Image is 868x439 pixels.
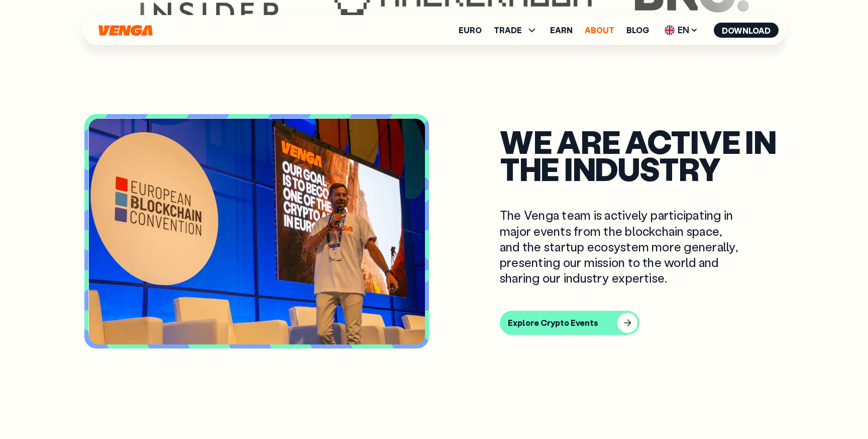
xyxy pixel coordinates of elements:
svg: Home [97,25,154,36]
a: Blog [626,26,649,34]
button: Explore Crypto Events [500,311,639,335]
span: TRADE [494,24,538,36]
span: TRADE [494,26,522,34]
a: Earn [550,26,573,34]
span: EN [661,22,702,38]
h2: We are active in the industry [500,128,784,183]
img: flag-uk [665,25,675,35]
p: The Venga team is actively participating in major events from the blockchain space, and the start... [500,207,745,286]
img: we are active [88,118,425,344]
button: Download [714,23,779,38]
a: About [585,26,614,34]
div: Explore Crypto Events [508,318,598,328]
a: Euro [459,26,482,34]
a: Explore Crypto Events [500,311,784,335]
